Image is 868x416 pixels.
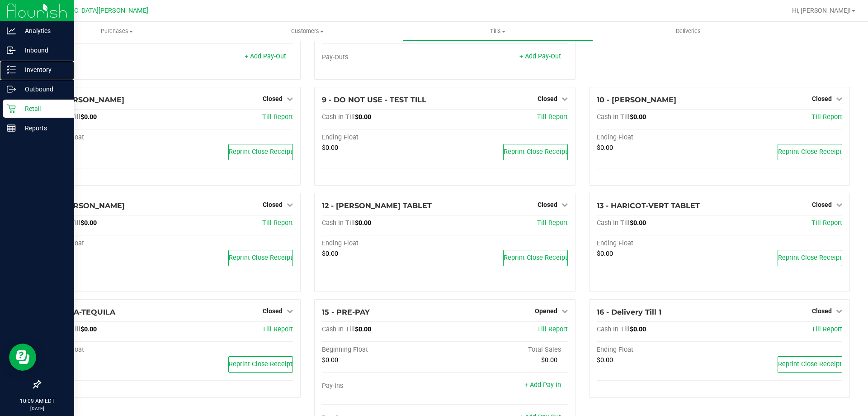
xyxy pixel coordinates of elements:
[778,144,842,160] button: Reprint Close Receipt
[322,250,338,258] span: $0.00
[4,397,70,405] p: 10:09 AM EDT
[80,219,97,227] span: $0.00
[245,53,286,60] a: + Add Pay-Out
[322,325,355,333] span: Cash In Till
[322,113,355,121] span: Cash In Till
[537,219,568,227] a: Till Report
[812,307,832,315] span: Closed
[535,307,557,315] span: Opened
[402,22,593,41] a: Tills
[16,84,70,95] p: Outbound
[322,356,338,364] span: $0.00
[322,219,355,227] span: Cash In Till
[262,113,293,121] a: Till Report
[322,201,432,210] span: 12 - [PERSON_NAME] TABLET
[47,134,170,142] div: Ending Float
[445,346,568,354] div: Total Sales
[228,144,293,160] button: Reprint Close Receipt
[597,144,613,152] span: $0.00
[597,113,630,121] span: Cash In Till
[7,26,16,35] inline-svg: Analytics
[262,325,293,333] a: Till Report
[80,325,97,333] span: $0.00
[47,308,115,316] span: 14 - TILA-TEQUILA
[541,356,557,364] span: $0.00
[812,201,832,208] span: Closed
[322,96,426,104] span: 9 - DO NOT USE - TEST TILL
[263,307,283,315] span: Closed
[7,85,16,94] inline-svg: Outbound
[47,346,170,354] div: Ending Float
[16,123,70,134] p: Reports
[355,219,371,227] span: $0.00
[322,239,445,248] div: Ending Float
[811,113,842,121] a: Till Report
[22,27,212,35] span: Purchases
[503,144,568,160] button: Reprint Close Receipt
[229,148,292,156] span: Reprint Close Receipt
[597,96,676,104] span: 10 - [PERSON_NAME]
[597,356,613,364] span: $0.00
[778,356,842,373] button: Reprint Close Receipt
[322,144,338,152] span: $0.00
[630,219,646,227] span: $0.00
[597,134,720,142] div: Ending Float
[778,360,842,368] span: Reprint Close Receipt
[322,346,445,354] div: Beginning Float
[597,250,613,258] span: $0.00
[4,405,70,412] p: [DATE]
[778,250,842,266] button: Reprint Close Receipt
[212,22,402,41] a: Customers
[403,27,592,35] span: Tills
[524,381,561,389] a: + Add Pay-In
[355,325,371,333] span: $0.00
[811,325,842,333] a: Till Report
[228,356,293,373] button: Reprint Close Receipt
[228,250,293,266] button: Reprint Close Receipt
[811,219,842,227] span: Till Report
[630,113,646,121] span: $0.00
[47,53,170,62] div: Pay-Outs
[597,201,700,210] span: 13 - HARICOT-VERT TABLET
[263,95,283,102] span: Closed
[538,95,557,102] span: Closed
[504,254,567,262] span: Reprint Close Receipt
[16,64,70,75] p: Inventory
[9,344,36,371] iframe: Resource center
[16,25,70,36] p: Analytics
[519,53,561,60] a: + Add Pay-Out
[504,148,567,156] span: Reprint Close Receipt
[597,239,720,248] div: Ending Float
[322,53,445,62] div: Pay-Outs
[597,346,720,354] div: Ending Float
[7,124,16,133] inline-svg: Reports
[355,113,371,121] span: $0.00
[537,325,568,333] a: Till Report
[16,45,70,56] p: Inbound
[7,65,16,74] inline-svg: Inventory
[630,325,646,333] span: $0.00
[778,254,842,262] span: Reprint Close Receipt
[47,201,125,210] span: 11 - [PERSON_NAME]
[812,95,832,102] span: Closed
[262,219,293,227] span: Till Report
[664,27,713,35] span: Deliveries
[47,96,124,104] span: 8 - [PERSON_NAME]
[593,22,783,41] a: Deliveries
[47,239,170,248] div: Ending Float
[792,7,851,14] span: Hi, [PERSON_NAME]!
[322,382,445,390] div: Pay-Ins
[229,360,292,368] span: Reprint Close Receipt
[263,201,283,208] span: Closed
[7,46,16,55] inline-svg: Inbound
[538,201,557,208] span: Closed
[7,104,16,113] inline-svg: Retail
[537,113,568,121] a: Till Report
